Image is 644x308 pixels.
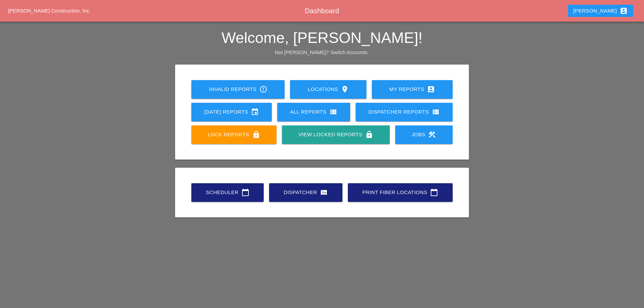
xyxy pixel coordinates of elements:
[428,131,436,139] i: construction
[320,188,328,196] i: view_quilt
[365,131,373,139] i: lock
[427,85,435,93] i: account_box
[395,125,453,144] a: Jobs
[329,108,337,116] i: view_list
[251,108,259,116] i: event
[191,125,277,144] a: Lock Reports
[202,131,266,139] div: Lock Reports
[241,188,249,196] i: calendar_today
[202,85,274,93] div: Invalid Reports
[191,80,285,99] a: Invalid Reports
[202,188,253,196] div: Scheduler
[359,188,442,196] div: Print Fiber Locations
[282,125,389,144] a: View Locked Reports
[620,7,628,15] i: account_box
[259,85,267,93] i: error_outline
[432,108,440,116] i: view_list
[8,8,91,14] a: [PERSON_NAME] Construction, Inc.
[191,103,272,121] a: [DATE] Reports
[568,5,633,17] button: [PERSON_NAME]
[277,103,350,121] a: All Reports
[191,183,264,202] a: Scheduler
[348,183,453,202] a: Print Fiber Locations
[383,85,442,93] div: My Reports
[280,188,332,196] div: Dispatcher
[430,188,438,196] i: calendar_today
[366,108,442,116] div: Dispatcher Reports
[372,80,453,99] a: My Reports
[202,108,261,116] div: [DATE] Reports
[406,131,442,139] div: Jobs
[356,103,453,121] a: Dispatcher Reports
[573,7,628,15] div: [PERSON_NAME]
[269,183,342,202] a: Dispatcher
[275,49,329,55] span: Not [PERSON_NAME]?
[288,108,339,116] div: All Reports
[252,131,260,139] i: lock
[331,49,367,55] a: Switch Accounts
[341,85,349,93] i: location_on
[290,80,366,99] a: Locations
[301,85,355,93] div: Locations
[293,131,379,139] div: View Locked Reports
[305,7,339,15] span: Dashboard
